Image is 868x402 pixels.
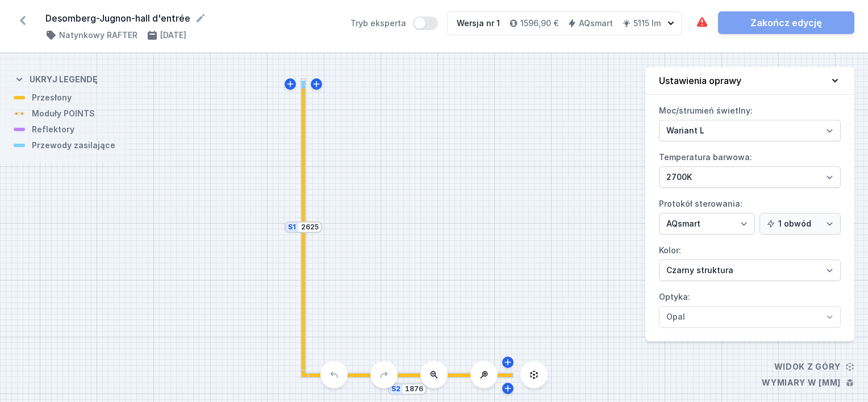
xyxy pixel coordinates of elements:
[659,148,841,188] label: Temperatura barwowa:
[659,102,841,141] label: Moc/strumień świetlny:
[659,306,841,328] select: Optyka:
[195,12,206,24] button: Edytuj nazwę projektu
[457,18,500,29] div: Wersja nr 1
[659,195,841,235] label: Protokół sterowania:
[659,166,841,188] select: Temperatura barwowa:
[301,223,319,232] input: Wymiar [mm]
[14,65,98,92] button: Ukryj legendę
[59,30,137,41] h4: Natynkowy RAFTER
[160,30,186,41] h4: [DATE]
[520,18,558,29] h4: 1596,90 €
[645,67,854,95] button: Ustawienia oprawy
[759,213,841,235] select: Protokół sterowania:
[30,74,98,85] h4: Ukryj legendę
[659,120,841,141] select: Moc/strumień świetlny:
[579,18,613,29] h4: AQsmart
[659,259,841,281] select: Kolor:
[350,16,438,30] label: Tryb eksperta
[659,241,841,281] label: Kolor:
[659,288,841,328] label: Optyka:
[405,384,423,393] input: Wymiar [mm]
[659,74,741,87] h4: Ustawienia oprawy
[659,213,755,235] select: Protokół sterowania:
[45,11,337,25] form: Desomberg-Jugnon-hall d'entrée
[447,11,682,35] button: Wersja nr 11596,90 €AQsmart5115 lm
[633,18,661,29] h4: 5115 lm
[413,16,438,30] button: Tryb eksperta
